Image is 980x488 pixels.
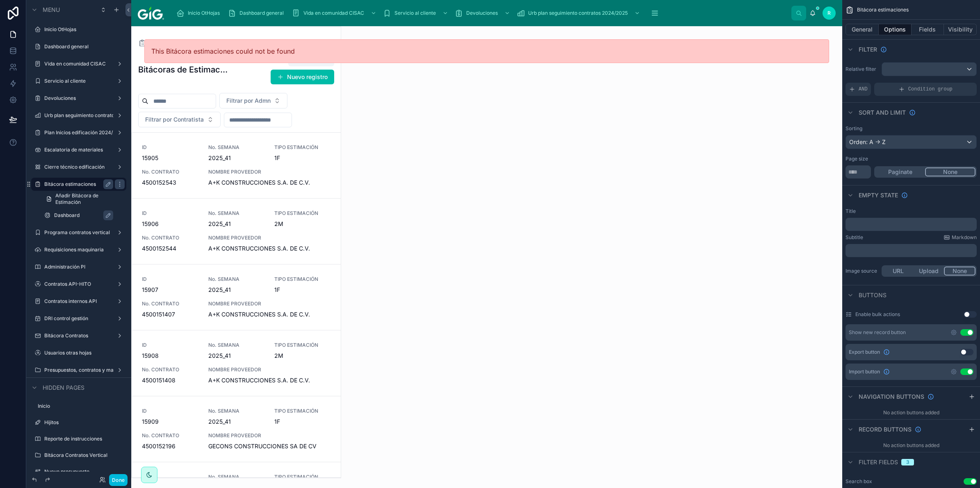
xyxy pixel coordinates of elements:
[44,350,121,356] label: Usuarios otras hojas
[138,7,164,20] img: App logo
[849,368,880,375] span: Import button
[514,6,644,20] a: Urb plan seguimiento contratos 2024/2025
[44,315,110,322] label: DRI control gestión
[883,267,914,276] button: URL
[875,167,925,176] button: Paginate
[952,234,977,241] span: Markdown
[846,136,976,149] div: Orden: A -> Z
[859,191,898,199] span: Empty state
[855,311,900,318] label: Enable bulk actions
[857,7,909,13] span: Bitácora estimaciones
[44,164,110,170] label: Cierre técnico edificación
[846,125,862,132] label: Sorting
[44,112,113,119] label: Urb plan seguimiento contratos 2024/2025
[846,218,977,231] div: scrollable content
[912,24,944,35] button: Fields
[174,6,226,20] a: Inicio OtHojas
[41,192,126,206] a: Añadir Bitácora de Estimación
[846,268,878,274] label: Image source
[44,246,110,253] label: Requisiciones maquinaria
[849,349,880,355] span: Export button
[44,181,110,188] label: Bitácora estimaciones
[859,45,877,54] span: Filter
[906,459,909,465] div: 3
[239,10,284,16] span: Dashboard general
[846,244,977,257] div: scrollable content
[44,61,110,67] label: Vida en comunidad CISAC
[303,10,364,16] span: Vida en comunidad CISAC
[44,468,121,475] label: Nuevo presupuesto
[44,436,121,442] a: Reporte de instrucciones
[944,24,977,35] button: Visibility
[44,78,110,84] label: Servicio al cliente
[842,406,980,419] div: No action buttons added
[846,208,856,215] label: Title
[43,6,60,14] span: Menu
[171,4,791,22] div: scrollable content
[44,264,110,270] label: Administración PI
[846,234,863,241] label: Subtitle
[44,147,110,153] label: Escalatoria de materiales
[944,234,977,241] a: Markdown
[44,229,110,236] label: Programa contratos vertical
[109,474,128,486] button: Done
[914,267,944,276] button: Upload
[859,108,906,117] span: Sort And Limit
[846,135,977,149] button: Orden: A -> Z
[226,6,289,20] a: Dashboard general
[43,384,84,392] span: Hidden pages
[44,43,121,50] a: Dashboard general
[44,281,110,287] label: Contratos API-HITO
[827,10,831,16] span: R
[846,66,878,72] label: Relative filter
[44,367,113,373] label: Presupuestos, contratos y materiales
[44,298,110,305] label: Contratos internos API
[859,425,912,434] span: Record buttons
[394,10,436,16] span: Servicio al cliente
[38,403,121,409] label: Inicio
[44,452,121,459] label: Bitácora Contratos Vertical
[528,10,628,16] span: Urb plan seguimiento contratos 2024/2025
[908,86,953,93] span: Condition group
[188,10,220,16] span: Inicio OtHojas
[44,129,113,136] label: Plan Inicios edificación 2024/2025
[44,95,110,102] label: Devoluciones
[859,458,898,466] span: Filter fields
[846,156,868,162] label: Page size
[846,24,879,35] button: General
[452,6,514,20] a: Devoluciones
[925,167,975,176] button: None
[879,24,912,35] button: Options
[44,419,121,426] label: Hijitos
[849,329,906,336] div: Show new record button
[44,332,110,339] label: Bitácora Contratos
[55,192,121,206] span: Añadir Bitácora de Estimación
[54,212,121,219] label: Dashboard
[44,26,121,33] label: Inicio OtHojas
[381,6,452,20] a: Servicio al cliente
[466,10,498,16] span: Devoluciones
[944,267,975,276] button: None
[859,86,868,93] span: AND
[842,439,980,452] div: No action buttons added
[859,393,924,401] span: Navigation buttons
[289,6,381,20] a: Vida en comunidad CISAC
